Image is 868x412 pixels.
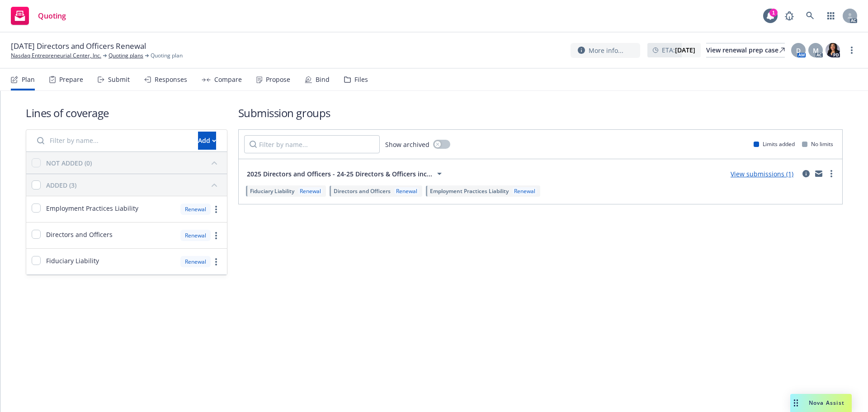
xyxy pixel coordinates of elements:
span: Employment Practices Liability [430,187,509,195]
span: Fiduciary Liability [250,187,294,195]
button: More info... [571,43,640,58]
h1: Submission groups [238,105,843,120]
span: More info... [589,46,623,55]
div: Renewal [180,230,211,241]
a: more [826,168,837,179]
a: Report a Bug [780,7,798,25]
a: circleInformation [801,168,811,179]
div: Renewal [180,256,211,267]
div: Renewal [180,204,211,215]
span: Directors and Officers [46,230,113,239]
span: Quoting [38,12,66,19]
div: Add [198,132,216,149]
a: Search [801,7,819,25]
a: more [211,256,222,267]
input: Filter by name... [244,135,380,153]
div: Drag to move [790,394,802,412]
input: Filter by name... [32,132,193,150]
div: Renewal [298,187,323,195]
button: NOT ADDED (0) [46,156,222,170]
a: mail [813,168,824,179]
span: Show archived [385,140,429,149]
span: Directors and Officers [334,187,391,195]
span: 2025 Directors and Officers - 24-25 Directors & Officers inc... [247,169,432,179]
span: ETA : [662,45,695,55]
div: Plan [22,76,35,83]
div: Compare [214,76,242,83]
button: 2025 Directors and Officers - 24-25 Directors & Officers inc... [244,165,448,183]
span: [DATE] Directors and Officers Renewal [11,41,146,52]
div: No limits [802,140,833,148]
div: Propose [266,76,290,83]
button: ADDED (3) [46,178,222,192]
span: Nova Assist [809,399,844,407]
strong: [DATE] [675,46,695,54]
span: D [796,46,801,55]
span: M [813,46,819,55]
a: Nasdaq Entrepreneurial Center, Inc. [11,52,101,60]
div: Files [354,76,368,83]
a: View renewal prep case [706,43,785,57]
div: Prepare [59,76,83,83]
img: photo [826,43,840,57]
button: Add [198,132,216,150]
a: Quoting plans [108,52,143,60]
div: NOT ADDED (0) [46,158,92,168]
a: more [211,230,222,241]
div: 1 [769,9,778,17]
h1: Lines of coverage [26,105,227,120]
div: Responses [155,76,187,83]
span: Fiduciary Liability [46,256,99,265]
span: Employment Practices Liability [46,204,138,213]
a: Quoting [7,3,70,28]
a: more [211,204,222,215]
div: Renewal [512,187,537,195]
div: View renewal prep case [706,43,785,57]
button: Nova Assist [790,394,852,412]
a: more [846,45,857,56]
div: Renewal [394,187,419,195]
a: Switch app [822,7,840,25]
span: Quoting plan [151,52,183,60]
div: Limits added [754,140,795,148]
div: ADDED (3) [46,180,76,190]
a: View submissions (1) [731,170,793,178]
div: Bind [316,76,330,83]
div: Submit [108,76,130,83]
